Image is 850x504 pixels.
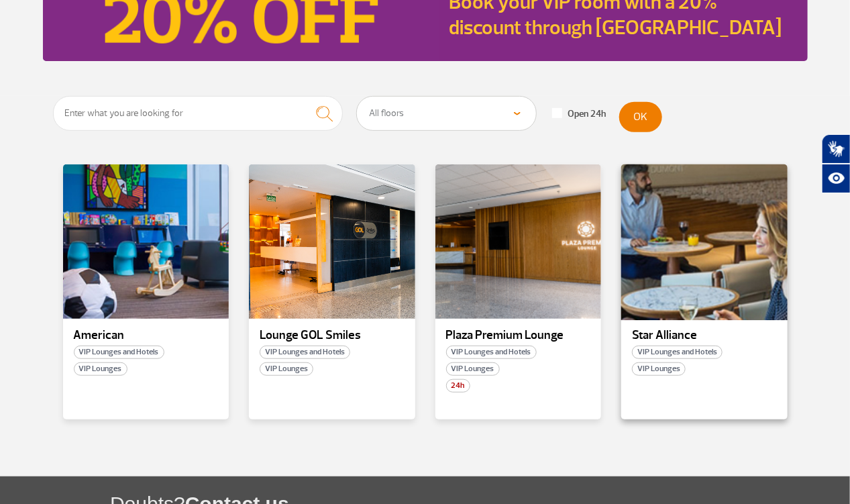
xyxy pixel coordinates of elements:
[260,346,350,359] span: VIP Lounges and Hotels
[552,108,606,120] label: Open 24h
[446,362,500,376] span: VIP Lounges
[74,329,219,342] p: American
[632,329,777,342] p: Star Alliance
[822,164,850,193] button: Abrir recursos assistivos.
[74,346,164,359] span: VIP Lounges and Hotels
[53,96,343,131] input: Enter what you are looking for
[446,379,470,393] span: 24h
[260,329,405,342] p: Lounge GOL Smiles
[632,346,723,359] span: VIP Lounges and Hotels
[260,362,313,376] span: VIP Lounges
[74,362,127,376] span: VIP Lounges
[446,346,537,359] span: VIP Lounges and Hotels
[822,134,850,193] div: Plugin de acessibilidade da Hand Talk.
[822,134,850,164] button: Abrir tradutor de língua de sinais.
[632,362,686,376] span: VIP Lounges
[619,102,662,132] button: OK
[446,329,591,342] p: Plaza Premium Lounge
